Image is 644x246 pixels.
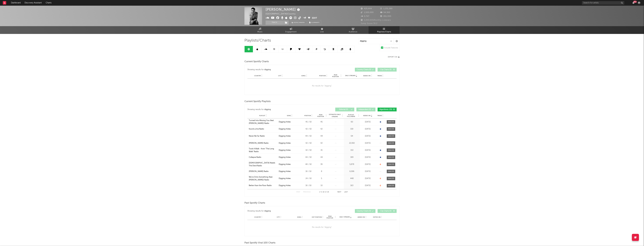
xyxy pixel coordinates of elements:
[379,69,392,71] span: City Charts ( 0 )
[279,142,291,145] div: Digging Holes
[279,135,291,138] div: Digging Holes
[344,170,359,173] div: 6,596
[632,2,634,4] button: 99+
[361,15,369,17] span: 5,747
[249,162,277,167] a: [DEMOGRAPHIC_DATA] Needs The Devil Radio
[361,156,375,159] div: [DATE]
[344,128,359,130] div: 159
[316,149,327,152] div: 41
[296,191,300,193] button: First
[257,30,263,34] span: Music
[380,12,390,13] span: 94,300
[249,119,277,125] div: Turned Into Missing You (feat. [PERSON_NAME]) Radio
[344,177,359,180] div: 448
[633,1,637,3] div: 99 +
[304,115,311,116] span: Position
[378,108,397,111] button: Algorithmic(25)
[335,108,354,111] button: Editorial(0)
[290,20,306,25] a: Benchmark
[249,135,277,138] a: Never Be Far Radio
[344,191,348,193] button: Last
[302,170,315,173] div: 18 / 50
[264,209,271,213] div: digging
[249,184,272,187] div: Better than the Floor Radio
[303,191,311,193] button: Previous
[316,142,327,145] div: 42
[356,108,375,111] button: Independent(0)
[319,75,326,77] span: Position
[259,115,265,116] span: Playlist
[358,38,394,44] input: Search Playlists/Charts
[244,201,265,205] span: Past Spotify Charts
[244,26,275,34] a: Music
[249,147,277,153] a: Took A Walk - from "The Long Walk" Radio
[380,8,393,10] span: 1,231,289
[279,184,291,187] div: Digging Holes
[316,163,327,166] div: 39
[379,210,392,212] span: City Charts ( 0 )
[254,216,261,218] span: Country
[316,184,327,187] div: 10
[380,15,391,17] span: 851,000
[316,114,325,117] span: Peak Position
[279,156,291,159] div: Digging Holes
[344,156,359,159] div: 189
[247,209,322,213] div: Showing results for
[249,176,277,181] a: We're Onto Something (feat. [PERSON_NAME]) Radio
[249,156,261,159] div: Collapse Radio
[266,20,283,25] button: Track
[361,19,391,21] span: 5,844,695 Monthly Listeners
[316,121,327,123] div: 45
[337,109,350,110] span: Editorial ( 0 )
[308,20,321,25] button: Summary
[355,68,375,72] button: Country Charts(0)
[344,163,359,166] div: 5,878
[320,30,324,34] span: Live
[361,121,375,123] div: [DATE]
[279,128,291,130] div: Digging Holes
[275,26,306,34] a: Engagement
[378,209,397,213] button: City Charts(0)
[384,46,398,50] div: Include Features
[361,177,375,180] div: [DATE]
[249,142,277,145] a: [PERSON_NAME] Radio
[361,163,375,166] div: [DATE]
[264,68,271,71] div: digging
[249,184,277,187] a: Better than the Floor Radio
[247,220,397,235] div: No results for " digging ".
[316,177,327,180] div: 5
[247,79,397,93] div: No results for " digging ".
[328,114,341,118] span: Estimated Daily Streams
[302,135,315,138] div: 44 / 50
[278,75,281,77] span: City
[285,30,297,34] span: Engagement
[355,209,375,213] button: Country Charts(0)
[306,26,338,34] a: Live
[244,60,269,63] span: Current Spotify Charts
[279,177,291,180] div: Digging Holes
[339,216,350,218] span: Daily Streams
[247,68,322,72] div: Showing results for
[244,100,271,103] span: Current Spotify Playlists
[312,216,322,218] span: Exit Position
[344,121,359,123] div: 60
[361,8,372,10] span: 425,444
[361,184,375,187] div: [DATE]
[338,26,369,34] a: Audience
[254,75,261,77] span: Country
[377,75,382,77] span: Trend
[244,39,271,42] span: Playlists/Charts
[316,156,327,159] div: 44
[294,21,305,24] span: Benchmark
[316,190,332,194] div: 1 10 25
[361,170,375,173] div: [DATE]
[302,184,315,187] div: 18 / 50
[325,215,334,219] span: Peak Position
[373,216,381,218] span: Exited On
[344,184,359,187] div: 163
[377,30,391,34] span: Playlists/Charts
[582,1,624,5] input: Search for artists
[316,170,327,173] div: 8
